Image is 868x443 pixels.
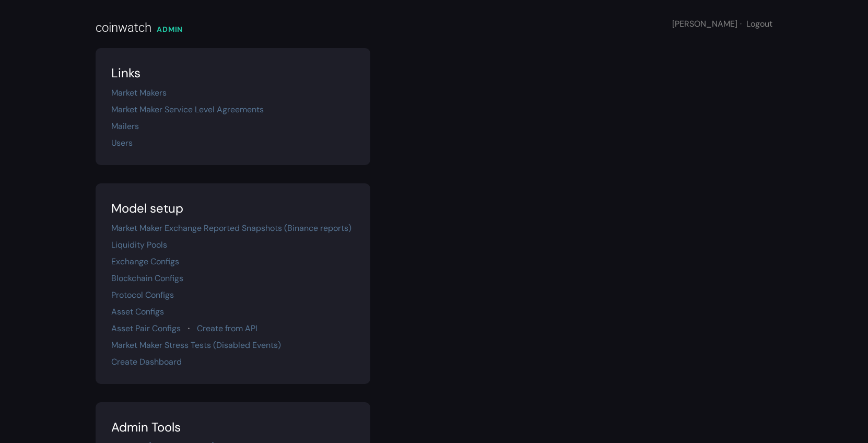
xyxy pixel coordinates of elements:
[111,340,281,351] a: Market Maker Stress Tests (Disabled Events)
[111,87,167,98] a: Market Makers
[672,18,772,30] div: [PERSON_NAME]
[740,18,742,29] span: ·
[111,356,182,367] a: Create Dashboard
[111,306,164,317] a: Asset Configs
[157,24,183,35] div: ADMIN
[746,18,772,29] a: Logout
[111,289,174,300] a: Protocol Configs
[96,18,151,37] div: coinwatch
[111,64,355,83] div: Links
[111,273,183,284] a: Blockchain Configs
[111,104,264,115] a: Market Maker Service Level Agreements
[111,418,355,437] div: Admin Tools
[111,323,181,334] a: Asset Pair Configs
[111,256,179,267] a: Exchange Configs
[111,121,139,132] a: Mailers
[197,323,257,334] a: Create from API
[188,323,190,334] span: ·
[111,199,355,218] div: Model setup
[111,137,133,148] a: Users
[111,223,351,234] a: Market Maker Exchange Reported Snapshots (Binance reports)
[111,239,167,250] a: Liquidity Pools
